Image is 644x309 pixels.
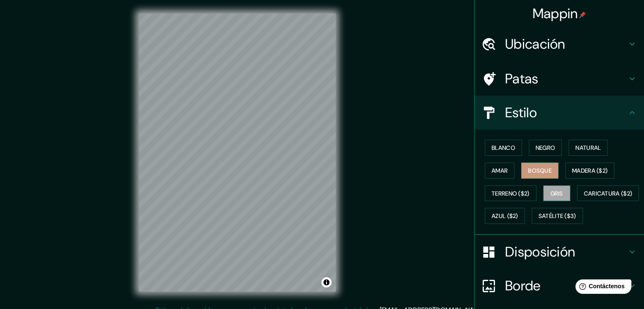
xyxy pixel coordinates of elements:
[569,140,608,156] button: Natural
[475,27,644,61] div: Ubicación
[505,277,541,295] font: Borde
[575,144,601,152] font: Natural
[569,276,635,300] iframe: Lanzador de widgets de ayuda
[579,11,586,18] img: pin-icon.png
[550,190,563,197] font: Gris
[505,243,575,261] font: Disposición
[577,185,639,201] button: Caricatura ($2)
[505,35,565,53] font: Ubicación
[543,185,570,201] button: Gris
[521,163,558,179] button: Bosque
[475,235,644,269] div: Disposición
[533,5,578,22] font: Mappin
[505,70,539,88] font: Patas
[492,167,508,174] font: Amar
[485,208,525,224] button: Azul ($2)
[492,212,518,220] font: Azul ($2)
[536,144,556,152] font: Negro
[485,185,536,201] button: Terreno ($2)
[485,163,514,179] button: Amar
[321,277,332,287] button: Activar o desactivar atribución
[532,208,583,224] button: Satélite ($3)
[565,163,614,179] button: Madera ($2)
[528,167,552,174] font: Bosque
[529,140,562,156] button: Negro
[492,190,530,197] font: Terreno ($2)
[505,104,537,121] font: Estilo
[139,14,336,292] canvas: Mapa
[539,212,576,220] font: Satélite ($3)
[475,96,644,130] div: Estilo
[475,269,644,303] div: Borde
[492,144,515,152] font: Blanco
[584,190,633,197] font: Caricatura ($2)
[485,140,522,156] button: Blanco
[475,62,644,96] div: Patas
[572,167,608,174] font: Madera ($2)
